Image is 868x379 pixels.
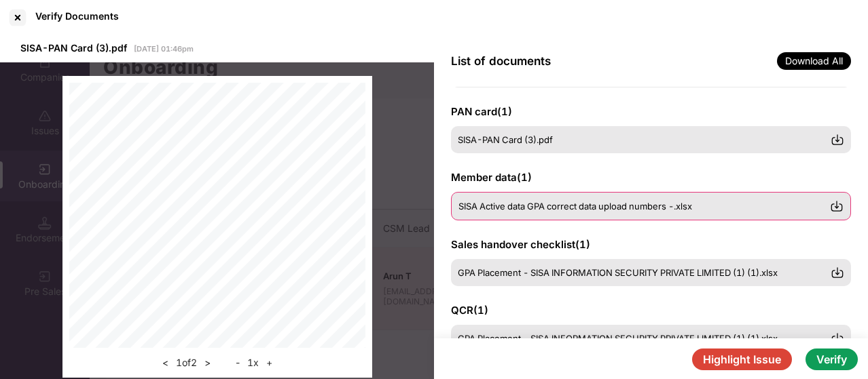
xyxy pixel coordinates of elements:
img: svg+xml;base64,PHN2ZyBpZD0iRG93bmxvYWQtMzJ4MzIiIHhtbG5zPSJodHRwOi8vd3d3LnczLm9yZy8yMDAwL3N2ZyIgd2... [830,199,844,213]
span: SISA-PAN Card (3).pdf [458,134,553,145]
div: Verify Documents [35,10,119,22]
button: Verify [806,348,858,370]
button: > [200,355,215,371]
span: SISA Active data GPA correct data upload numbers -.xlsx [458,201,692,212]
button: - [232,355,244,371]
span: [DATE] 01:46pm [134,44,194,54]
button: + [262,355,276,371]
img: svg+xml;base64,PHN2ZyBpZD0iRG93bmxvYWQtMzJ4MzIiIHhtbG5zPSJodHRwOi8vd3d3LnczLm9yZy8yMDAwL3N2ZyIgd2... [831,266,844,279]
span: Member data ( 1 ) [451,171,532,184]
img: svg+xml;base64,PHN2ZyBpZD0iRG93bmxvYWQtMzJ4MzIiIHhtbG5zPSJodHRwOi8vd3d3LnczLm9yZy8yMDAwL3N2ZyIgd2... [831,133,844,146]
span: PAN card ( 1 ) [451,105,512,118]
span: SISA-PAN Card (3).pdf [20,42,127,54]
div: 1 x [232,355,276,371]
span: Download All [777,52,851,70]
span: QCR ( 1 ) [451,304,488,317]
button: Highlight Issue [692,348,792,370]
span: GPA Placement - SISA INFORMATION SECURITY PRIVATE LIMITED (1) (1).xlsx [458,333,778,344]
span: GPA Placement - SISA INFORMATION SECURITY PRIVATE LIMITED (1) (1).xlsx [458,267,778,278]
button: < [158,355,173,371]
div: 1 of 2 [158,355,215,371]
img: svg+xml;base64,PHN2ZyBpZD0iRG93bmxvYWQtMzJ4MzIiIHhtbG5zPSJodHRwOi8vd3d3LnczLm9yZy8yMDAwL3N2ZyIgd2... [831,332,844,345]
span: Sales handover checklist ( 1 ) [451,238,590,251]
span: List of documents [451,54,551,68]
